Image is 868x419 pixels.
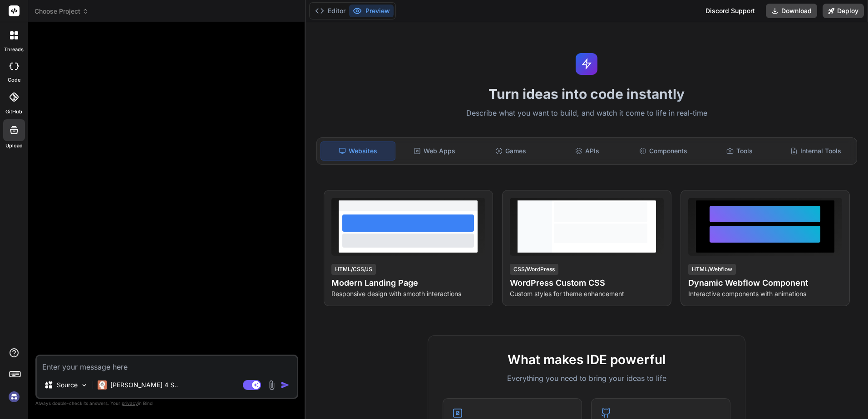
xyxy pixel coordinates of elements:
[702,141,777,161] div: Tools
[688,277,842,289] h4: Dynamic Webflow Component
[8,76,20,84] label: code
[57,380,78,390] p: Source
[688,264,736,275] div: HTML/Webflow
[35,7,89,16] span: Choose Project
[4,46,24,54] label: threads
[510,277,664,289] h4: WordPress Custom CSS
[5,108,22,116] label: GitHub
[473,141,548,161] div: Games
[281,380,290,390] img: icon
[6,389,22,404] img: signin
[122,400,138,406] span: privacy
[779,141,853,161] div: Internal Tools
[311,107,863,119] p: Describe what you want to build, and watch it come to life in real-time
[331,289,485,298] p: Responsive design with smooth interactions
[688,289,842,298] p: Interactive components with animations
[349,5,394,17] button: Preview
[443,373,730,384] p: Everything you need to bring your ideas to life
[550,141,624,161] div: APIs
[311,5,349,17] button: Editor
[510,264,558,275] div: CSS/WordPress
[700,4,760,18] div: Discord Support
[823,4,864,18] button: Deploy
[35,399,298,408] p: Always double-check its answers. Your in Bind
[110,380,178,390] p: [PERSON_NAME] 4 S..
[98,380,107,390] img: Claude 4 Sonnet
[331,277,485,289] h4: Modern Landing Page
[443,350,730,369] h2: What makes IDE powerful
[397,141,472,161] div: Web Apps
[266,380,277,390] img: attachment
[626,141,700,161] div: Components
[766,4,817,18] button: Download
[80,381,88,389] img: Pick Models
[510,289,664,298] p: Custom styles for theme enhancement
[331,264,376,275] div: HTML/CSS/JS
[5,142,23,150] label: Upload
[311,86,863,102] h1: Turn ideas into code instantly
[321,141,396,161] div: Websites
